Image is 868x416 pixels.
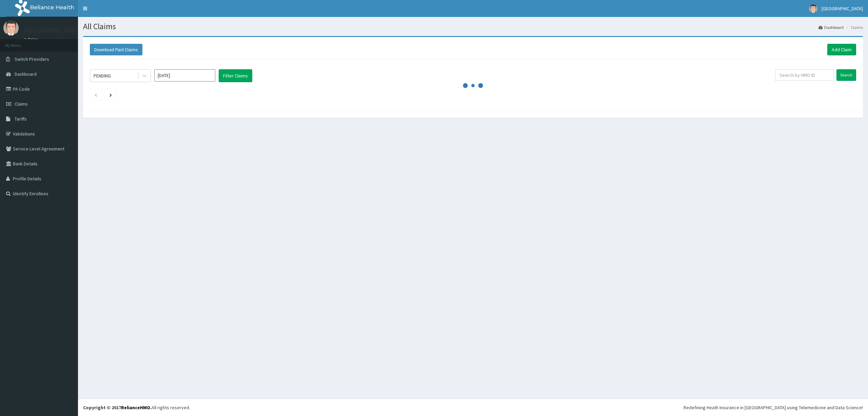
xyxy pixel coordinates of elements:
[684,404,863,411] div: Redefining Heath Insurance in [GEOGRAPHIC_DATA] using Telemedicine and Data Science!
[121,404,150,411] a: RelianceHMO
[818,24,844,30] a: Dashboard
[827,44,856,55] a: Add Claim
[775,69,834,81] input: Search by HMO ID
[836,69,856,81] input: Search
[219,69,252,82] button: Filter Claims
[90,44,142,55] button: Download Paid Claims
[94,72,111,79] div: PENDING
[83,404,152,411] strong: Copyright © 2017 .
[15,71,37,77] span: Dashboard
[3,20,19,36] img: User Image
[15,101,28,107] span: Claims
[78,399,868,416] footer: All rights reserved.
[110,92,112,98] a: Next page
[94,92,97,98] a: Previous page
[844,24,863,30] li: Claims
[463,75,483,96] svg: audio-loading
[809,4,817,13] img: User Image
[24,37,40,42] a: Online
[15,116,27,122] span: Tariffs
[154,69,215,82] input: Select Month and Year
[24,28,80,34] p: [GEOGRAPHIC_DATA]
[15,56,49,62] span: Switch Providers
[83,22,863,31] h1: All Claims
[822,5,863,12] span: [GEOGRAPHIC_DATA]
